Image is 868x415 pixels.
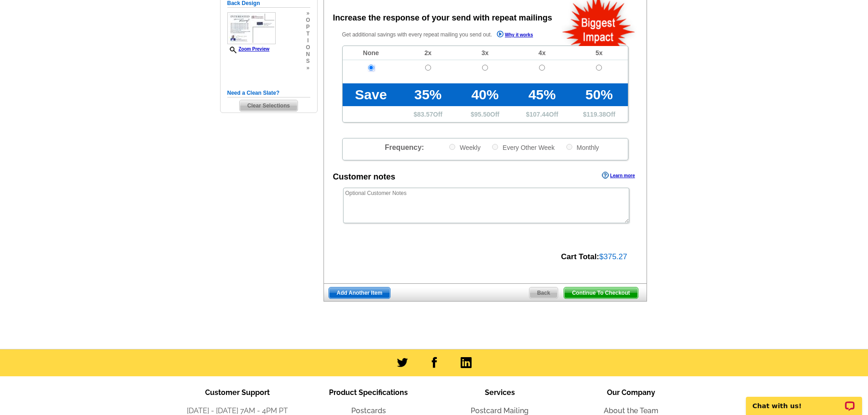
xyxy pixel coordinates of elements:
span: i [306,37,310,44]
span: t [306,31,310,37]
span: Clear Selections [240,100,298,111]
a: Why it works [497,31,533,40]
span: 83.57 [417,111,433,118]
strong: Cart Total: [561,252,599,261]
a: Add Another Item [329,287,390,299]
span: 119.38 [586,111,606,118]
span: Add Another Item [329,287,390,298]
td: $ Off [400,106,457,122]
td: $ Off [570,106,627,122]
span: 107.44 [529,111,549,118]
label: Monthly [565,143,599,152]
td: 50% [570,83,627,106]
span: Customer Support [205,388,270,397]
h5: Need a Clean Slate? [227,89,310,97]
p: Get additional savings with every repeat mailing you send out. [342,30,553,40]
div: Increase the response of your send with repeat mailings [333,12,552,24]
span: Frequency: [385,143,424,151]
a: Postcards [351,406,386,415]
td: 4x [514,46,570,60]
td: 5x [570,46,627,60]
span: Services [485,388,515,397]
td: 35% [400,83,457,106]
input: Weekly [449,144,455,150]
span: Back [529,287,558,298]
span: s [306,58,310,65]
img: small-thumb.jpg [227,12,276,44]
span: o [306,17,310,24]
span: » [306,10,310,17]
span: 95.50 [474,111,490,118]
a: Zoom Preview [227,46,270,51]
label: Every Other Week [491,143,555,152]
td: 3x [457,46,514,60]
span: n [306,51,310,58]
td: $ Off [514,106,570,122]
a: Postcard Mailing [471,406,529,415]
a: Learn more [602,172,635,179]
input: Every Other Week [492,144,498,150]
span: Our Company [607,388,655,397]
td: 2x [400,46,457,60]
iframe: LiveChat chat widget [740,386,868,415]
td: 40% [457,83,514,106]
a: About the Team [604,406,658,415]
span: Continue To Checkout [564,287,637,298]
td: None [343,46,400,60]
td: $ Off [457,106,514,122]
span: » [306,65,310,72]
span: Product Specifications [329,388,408,397]
td: Save [343,83,400,106]
span: $375.27 [599,252,627,261]
span: p [306,24,310,31]
span: o [306,44,310,51]
div: Customer notes [333,171,395,183]
input: Monthly [566,144,572,150]
a: Back [529,287,559,299]
label: Weekly [448,143,481,152]
td: 45% [514,83,570,106]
